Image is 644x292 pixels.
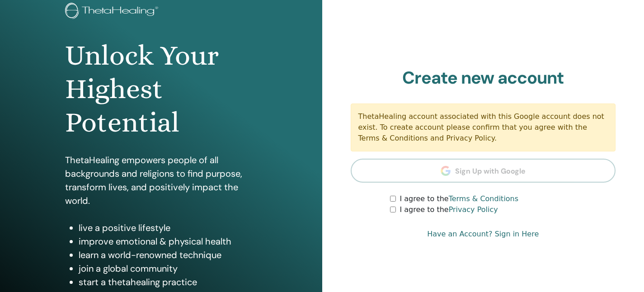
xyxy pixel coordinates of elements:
[79,221,257,235] li: live a positive lifestyle
[427,229,539,240] a: Have an Account? Sign in Here
[400,193,518,204] label: I agree to the
[449,205,498,214] a: Privacy Policy
[79,262,257,275] li: join a global community
[400,204,498,215] label: I agree to the
[79,235,257,248] li: improve emotional & physical health
[449,194,518,203] a: Terms & Conditions
[65,153,257,207] p: ThetaHealing empowers people of all backgrounds and religions to find purpose, transform lives, a...
[79,275,257,289] li: start a thetahealing practice
[79,248,257,262] li: learn a world-renowned technique
[65,39,257,140] h1: Unlock Your Highest Potential
[351,68,616,89] h2: Create new account
[351,104,616,151] div: ThetaHealing account associated with this Google account does not exist. To create account please...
